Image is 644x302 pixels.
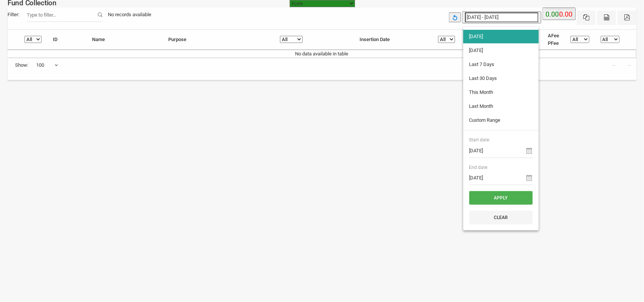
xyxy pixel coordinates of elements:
[463,30,539,43] li: [DATE]
[463,58,539,71] li: Last 7 Days
[463,100,539,113] li: Last Month
[36,58,58,72] span: 100
[102,8,157,22] div: No records available
[47,30,86,50] th: ID
[15,61,28,69] span: Show:
[469,136,533,143] span: Start date:
[622,58,636,72] a: →
[86,30,163,50] th: Name
[463,113,539,127] li: Custom Range
[463,86,539,99] li: This Month
[548,40,559,47] li: PFee
[469,211,533,224] button: Clear
[463,44,539,57] li: [DATE]
[618,11,636,25] button: Pdf
[577,11,596,25] button: Excel
[548,32,559,40] li: AFee
[463,72,539,85] li: Last 30 Days
[36,61,58,69] span: 100
[546,9,559,20] label: 0.00
[543,8,576,20] button: 0.00 0.00
[8,50,636,58] td: No data available in table
[354,30,432,50] th: Insertion Date
[469,164,533,171] span: End date:
[607,58,621,72] a: ←
[469,191,533,205] button: Apply
[163,30,274,50] th: Purpose
[27,8,102,22] input: Filter:
[597,11,616,25] button: CSV
[559,9,572,20] label: 0.00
